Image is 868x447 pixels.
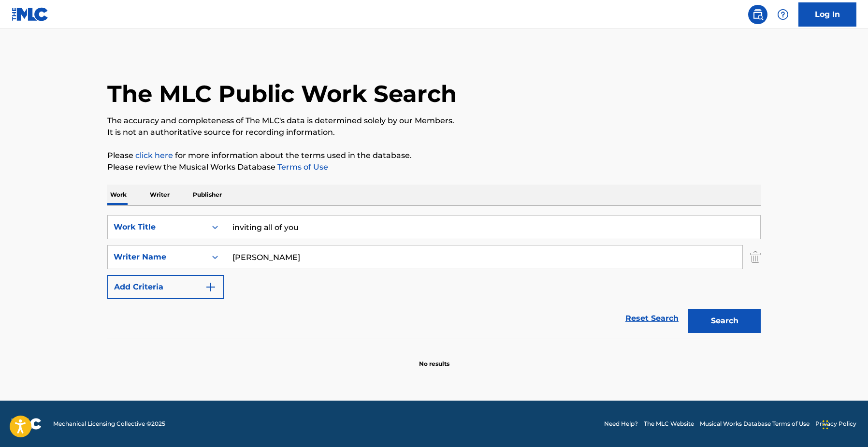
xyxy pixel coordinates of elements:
img: 9d2ae6d4665cec9f34b9.svg [205,281,217,293]
a: Need Help? [604,419,638,428]
p: Please for more information about the terms used in the database. [107,150,761,161]
p: No results [419,348,449,368]
img: search [752,9,764,20]
a: Log In [798,2,856,27]
img: logo [12,418,42,430]
span: Mechanical Licensing Collective © 2025 [53,419,165,428]
p: It is not an authoritative source for recording information. [107,127,761,138]
a: The MLC Website [644,419,694,428]
p: Writer [147,185,173,205]
img: MLC Logo [12,7,49,21]
p: The accuracy and completeness of The MLC's data is determined solely by our Members. [107,115,761,127]
img: Delete Criterion [750,245,761,269]
h1: The MLC Public Work Search [107,79,457,108]
button: Add Criteria [107,275,224,299]
p: Please review the Musical Works Database [107,161,761,173]
button: Search [688,309,761,333]
a: Reset Search [621,308,683,329]
div: Drag [823,410,828,439]
p: Publisher [190,185,225,205]
a: Terms of Use [275,162,328,172]
a: Privacy Policy [815,419,856,428]
div: Work Title [114,221,201,233]
a: Public Search [748,5,767,24]
a: Musical Works Database Terms of Use [700,419,810,428]
a: click here [135,151,173,160]
div: Help [773,5,793,24]
iframe: Chat Widget [820,401,868,447]
form: Search Form [107,215,761,338]
p: Work [107,185,130,205]
div: Writer Name [114,251,201,263]
img: help [777,9,789,20]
